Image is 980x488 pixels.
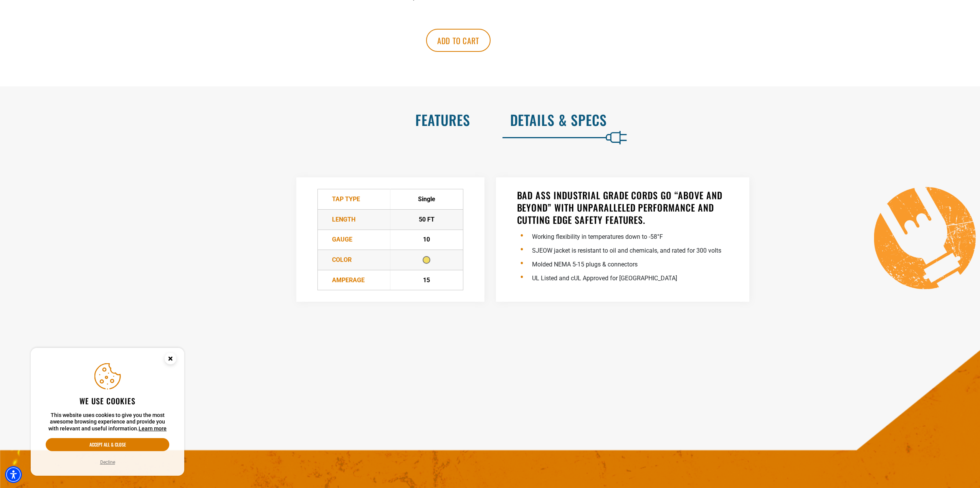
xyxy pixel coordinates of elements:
[46,412,169,432] p: This website uses cookies to give you the most awesome browsing experience and provide you with r...
[317,230,390,250] td: Gauge
[46,396,169,406] h2: We use cookies
[390,189,463,210] td: Single
[426,29,491,52] button: Add to cart
[317,189,390,210] td: TAP Type
[5,466,22,483] div: Accessibility Menu
[391,235,463,244] div: 10
[139,425,167,432] a: This website uses cookies to give you the most awesome browsing experience and provide you with r...
[532,229,728,243] li: Working flexibility in temperatures down to -58°F
[157,348,184,372] button: Close this option
[391,215,463,224] div: 50 FT
[532,256,728,270] li: Molded NEMA 5-15 plugs & connectors
[317,210,390,230] td: Length
[317,250,390,270] td: Color
[46,438,169,451] button: Accept all & close
[532,243,728,256] li: SJEOW jacket is resistant to oil and chemicals, and rated for 300 volts
[532,270,728,284] li: UL Listed and cUL Approved for [GEOGRAPHIC_DATA]
[390,270,463,290] td: 15
[517,189,728,226] h3: BAD ASS INDUSTRIAL GRADE CORDS GO “ABOVE AND BEYOND” WITH UNPARALLELED PERFORMANCE AND CUTTING ED...
[98,458,117,466] button: Decline
[317,270,390,290] td: Amperage
[510,112,964,128] h2: Details & Specs
[16,112,470,128] h2: Features
[31,348,184,476] aside: Cookie Consent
